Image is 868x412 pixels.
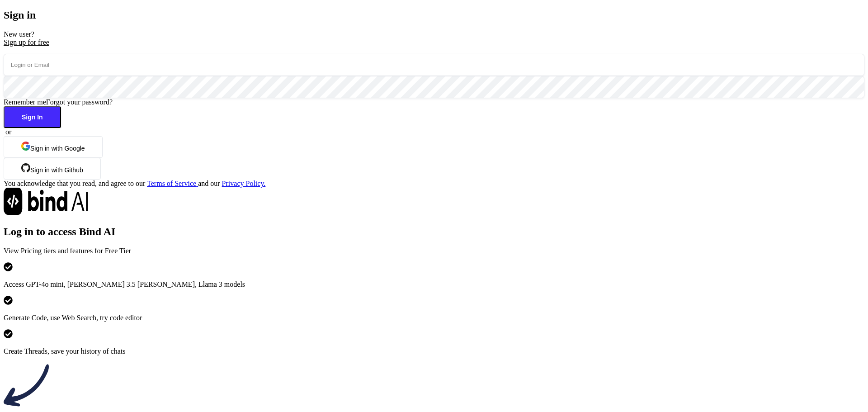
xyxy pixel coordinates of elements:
[4,226,864,238] h2: Log in to access Bind AI
[4,54,864,76] input: Login or Email
[4,247,42,255] span: View Pricing
[4,180,864,188] div: You acknowledge that you read, and agree to our and our
[4,30,864,47] p: New user?
[5,128,11,136] span: or
[4,136,103,158] button: Sign in with Google
[21,142,30,151] img: google
[4,188,88,215] img: Bind AI logo
[4,247,864,255] p: tiers and features for Free Tier
[4,98,46,106] span: Remember me
[21,163,30,172] img: github
[46,98,113,106] span: Forgot your password?
[4,38,864,47] div: Sign up for free
[147,180,198,187] a: Terms of Service
[4,158,101,180] button: Sign in with Github
[4,9,864,21] h2: Sign in
[4,363,49,408] img: arrow
[4,314,864,322] p: Generate Code, use Web Search, try code editor
[4,347,864,355] p: Create Threads, save your history of chats
[4,106,61,128] button: Sign In
[4,280,864,289] p: Access GPT-4o mini, [PERSON_NAME] 3.5 [PERSON_NAME], Llama 3 models
[222,180,266,187] a: Privacy Policy.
